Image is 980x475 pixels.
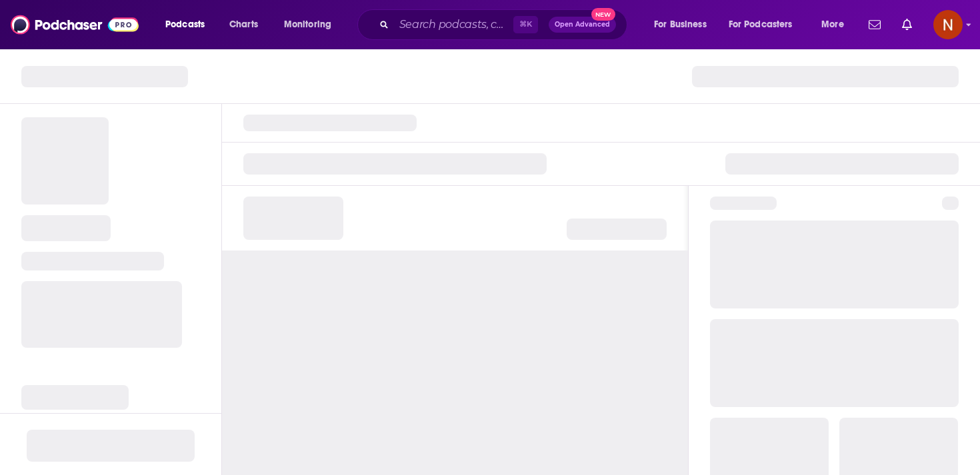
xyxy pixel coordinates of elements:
a: Show notifications dropdown [897,13,917,36]
span: For Podcasters [729,15,793,34]
a: Show notifications dropdown [863,13,886,36]
button: open menu [812,14,861,35]
span: More [821,15,844,34]
span: Podcasts [165,15,205,34]
span: ⌘ K [513,16,538,33]
button: Open AdvancedNew [549,17,616,33]
button: Show profile menu [933,10,963,39]
span: New [591,8,615,21]
span: Logged in as AdelNBM [933,10,963,39]
img: User Profile [933,10,963,39]
span: For Business [654,15,707,34]
div: Search podcasts, credits, & more... [370,9,640,40]
span: Monitoring [284,15,331,34]
button: open menu [275,14,349,35]
img: Podchaser - Follow, Share and Rate Podcasts [11,12,139,37]
span: Open Advanced [555,21,610,28]
button: open menu [645,14,723,35]
span: Charts [229,15,258,34]
input: Search podcasts, credits, & more... [394,14,513,35]
button: open menu [156,14,222,35]
button: open menu [720,14,812,35]
a: Charts [221,14,266,35]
